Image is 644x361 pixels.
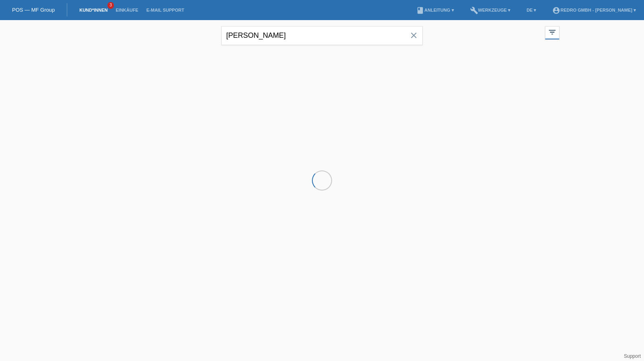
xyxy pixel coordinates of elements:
[409,31,419,40] i: close
[548,8,640,12] a: account_circleRedro GmbH - [PERSON_NAME] ▾
[416,6,424,14] i: book
[111,8,142,12] a: Einkäufe
[412,8,458,12] a: bookAnleitung ▾
[142,8,188,12] a: E-Mail Support
[470,6,478,14] i: build
[548,28,557,37] i: filter_list
[107,2,114,9] span: 3
[466,8,515,12] a: buildWerkzeuge ▾
[75,8,111,12] a: Kund*innen
[552,6,560,14] i: account_circle
[12,7,55,13] a: POS — MF Group
[624,353,641,359] a: Support
[221,26,423,45] input: Suche...
[522,8,540,12] a: DE ▾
